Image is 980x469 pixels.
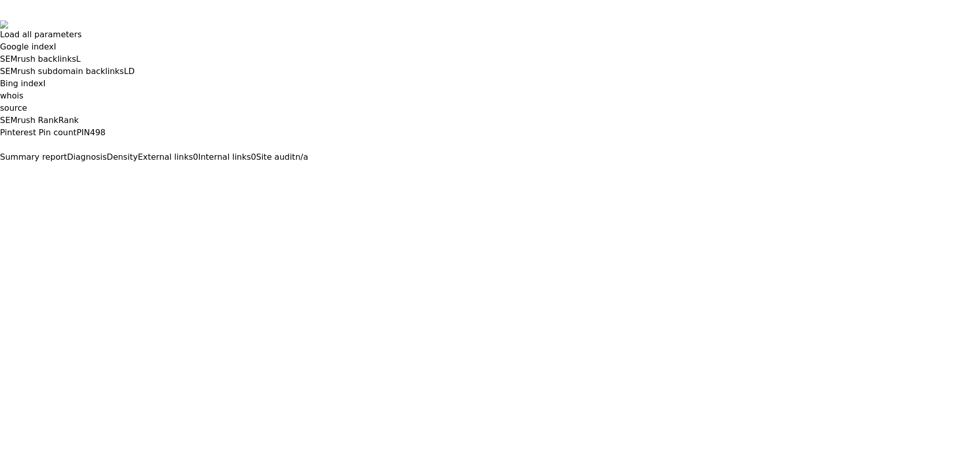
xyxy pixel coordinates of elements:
[76,54,81,64] span: L
[77,128,90,137] span: PIN
[193,152,198,162] span: 0
[107,152,138,162] span: Density
[138,152,193,162] span: External links
[67,152,107,162] span: Diagnosis
[58,115,79,125] span: Rank
[256,152,308,162] a: Site auditn/a
[256,152,296,162] span: Site audit
[90,128,106,137] a: 498
[124,66,135,76] span: LD
[198,152,251,162] span: Internal links
[295,152,308,162] span: n/a
[43,79,46,88] span: I
[54,42,56,52] span: I
[251,152,256,162] span: 0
